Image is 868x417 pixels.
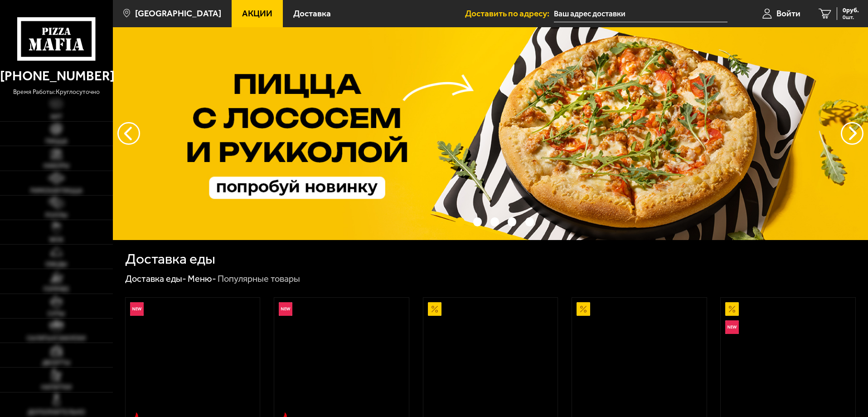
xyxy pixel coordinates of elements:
[28,409,85,416] span: Дополнительно
[117,122,140,145] button: следующий
[27,335,86,342] span: Салаты и закуски
[843,15,859,20] span: 0 шт.
[525,217,534,226] button: точки переключения
[428,302,441,316] img: Акционный
[841,122,863,145] button: предыдущий
[125,273,186,284] a: Доставка еды-
[50,114,63,120] span: Хит
[48,311,65,317] span: Супы
[465,9,554,18] span: Доставить по адресу:
[473,217,482,226] button: точки переключения
[188,273,216,284] a: Меню-
[725,320,739,334] img: Новинка
[554,5,727,22] input: Ваш адрес доставки
[45,261,67,268] span: Обеды
[45,138,68,145] span: Пицца
[44,163,69,169] span: Наборы
[456,217,464,226] button: точки переключения
[218,273,300,285] div: Популярные товары
[242,9,272,18] span: Акции
[45,212,68,219] span: Роллы
[125,252,215,266] h1: Доставка еды
[490,217,499,226] button: точки переключения
[135,9,221,18] span: [GEOGRAPHIC_DATA]
[30,188,82,194] span: Римская пицца
[293,9,331,18] span: Доставка
[41,384,72,391] span: Напитки
[44,286,69,293] span: Горячее
[843,7,859,14] span: 0 руб.
[49,237,63,243] span: WOK
[42,360,70,366] span: Десерты
[776,9,800,18] span: Войти
[725,302,739,316] img: Акционный
[508,217,516,226] button: точки переключения
[577,302,590,316] img: Акционный
[279,302,292,316] img: Новинка
[130,302,144,316] img: Новинка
